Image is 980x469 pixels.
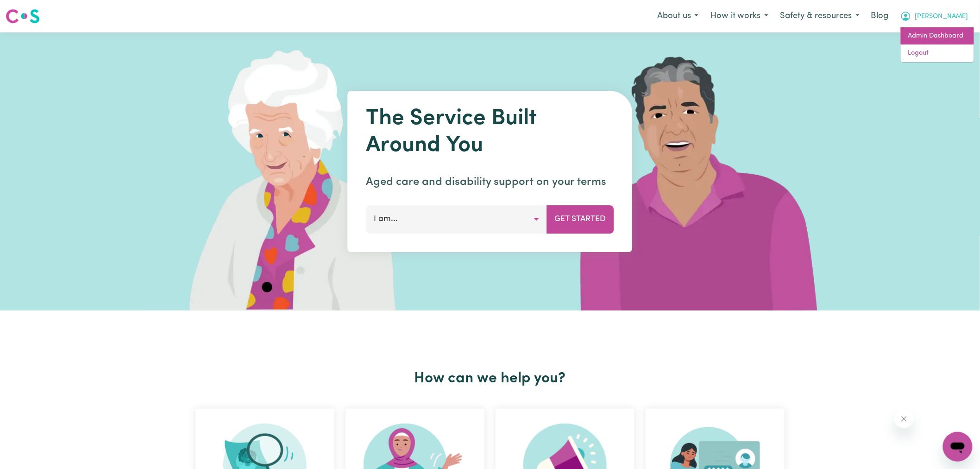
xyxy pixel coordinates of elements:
[894,6,974,26] button: My Account
[943,432,973,462] iframe: Button to launch messaging window
[6,8,40,25] img: Careseekers logo
[895,410,913,428] iframe: Close message
[774,6,866,26] button: Safety & resources
[915,12,968,22] span: [PERSON_NAME]
[900,27,974,63] div: My Account
[190,370,790,387] h2: How can we help you?
[651,6,704,26] button: About us
[6,6,40,27] a: Careseekers logo
[901,27,974,45] a: Admin Dashboard
[366,106,614,159] h1: The Service Built Around You
[366,174,614,190] p: Aged care and disability support on your terms
[901,44,974,62] a: Logout
[6,6,56,14] span: Need any help?
[366,205,547,233] button: I am...
[547,205,614,233] button: Get Started
[866,6,894,26] a: Blog
[704,6,774,26] button: How it works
